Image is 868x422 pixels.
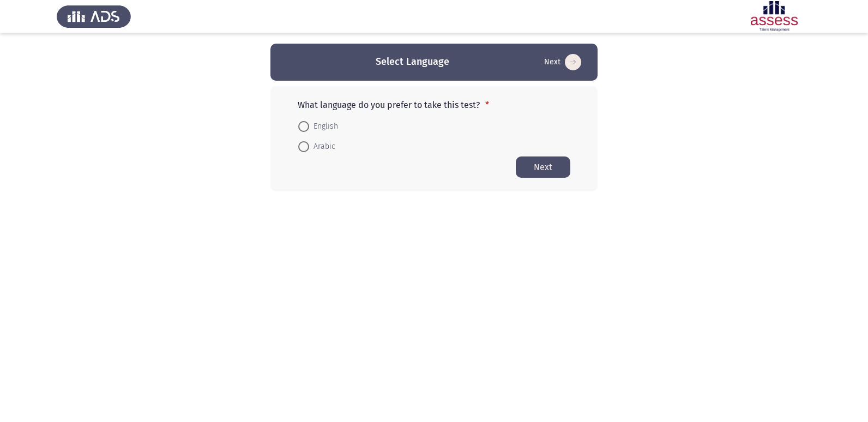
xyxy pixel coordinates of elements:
[309,140,335,153] span: Arabic
[309,120,338,133] span: English
[376,55,449,69] h3: Select Language
[57,1,131,32] img: Assess Talent Management logo
[298,100,570,110] p: What language do you prefer to take this test?
[516,156,570,178] button: Start assessment
[541,53,584,71] button: Start assessment
[737,1,811,32] img: Assessment logo of ASSESS Employability - EBI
